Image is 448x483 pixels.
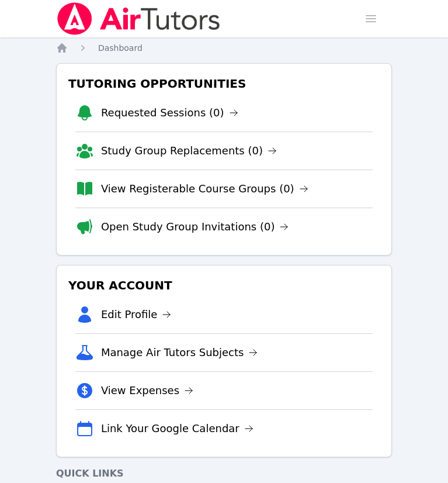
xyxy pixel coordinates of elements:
span: Dashboard [98,43,143,53]
nav: Breadcrumb [56,42,392,54]
h3: Your Account [66,275,382,296]
a: View Registerable Course Groups (0) [101,181,308,197]
a: Dashboard [98,42,143,54]
a: View Expenses [101,382,193,399]
h4: Quick Links [56,467,392,481]
h3: Tutoring Opportunities [66,73,382,94]
a: Edit Profile [101,306,172,323]
a: Link Your Google Calendar [101,420,253,437]
a: Study Group Replacements (0) [101,143,277,159]
a: Manage Air Tutors Subjects [101,344,258,361]
a: Requested Sessions (0) [101,105,238,121]
img: Air Tutors [56,2,221,35]
a: Open Study Group Invitations (0) [101,219,289,235]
